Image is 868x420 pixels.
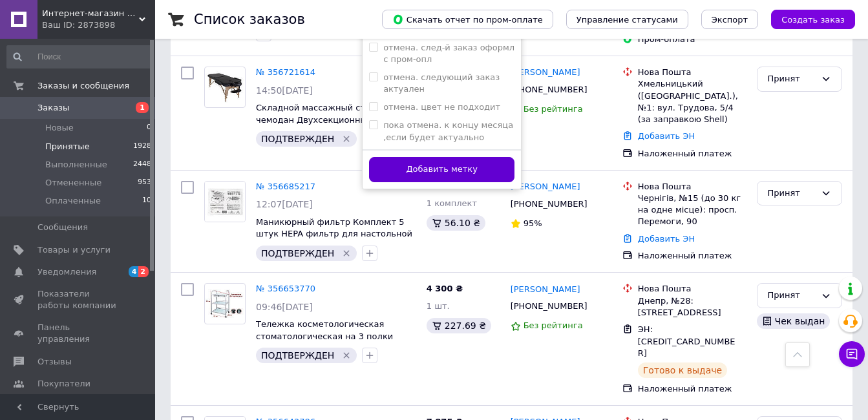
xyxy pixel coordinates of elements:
span: Создать заказ [781,15,845,25]
a: Создать заказ [758,14,855,24]
span: 1 шт. [427,301,450,311]
label: отмена. след-й заказ оформл с пром-опл [383,43,514,64]
a: № 356685217 [256,182,315,191]
a: № 356653770 [256,284,315,293]
span: 12:07[DATE] [256,199,313,209]
a: № 356721614 [256,67,315,77]
svg: Удалить метку [341,134,352,144]
div: Чернігів, №15 (до 30 кг на одне місце): просп. Перемоги, 90 [638,193,746,228]
span: Оплаченные [45,195,101,207]
a: Добавить ЭН [638,131,695,141]
span: Покупатели [37,378,90,390]
img: Фото товару [205,289,245,319]
div: 56.10 ₴ [427,215,485,231]
span: Интернет-магазин "M-Beauty" [42,8,139,19]
svg: Удалить метку [341,248,352,258]
label: пока отмена. к концу месяца ,если будет актуально [383,120,513,142]
div: Наложенный платеж [638,383,746,395]
button: Экспорт [701,10,758,29]
div: [PHONE_NUMBER] [508,298,590,315]
span: Выполненные [45,159,107,171]
a: [PERSON_NAME] [511,67,580,79]
span: ПОДТВЕРЖДЕН [261,248,334,258]
div: 227.69 ₴ [427,318,491,333]
span: Отзывы [37,356,72,368]
span: 2448 [133,159,151,171]
span: Управление статусами [577,15,678,25]
button: Скачать отчет по пром-оплате [382,10,553,29]
span: 09:46[DATE] [256,302,313,312]
span: Панель управления [37,322,120,345]
button: Чат с покупателем [839,341,865,367]
a: Складной массажный стол чемодан Двухсекционный кушетка для массажа переносная ASPECT (светло-беже... [256,103,413,149]
div: Чек выдан [757,313,831,329]
input: Поиск [6,45,153,68]
a: Тележка косметологическая стоматологическая на 3 полки стекло 2 лотками белый столик манипуляцион... [256,319,398,365]
span: Отмененные [45,177,101,189]
a: Фото товару [204,67,246,108]
div: Нова Пошта [638,181,746,193]
div: [PHONE_NUMBER] [508,196,590,213]
span: ПОДТВЕРЖДЕН [261,134,334,144]
a: Фото товару [204,181,246,222]
span: ПОДТВЕРЖДЕН [261,350,334,361]
div: [PHONE_NUMBER] [508,81,590,98]
div: Принят [768,72,816,86]
a: Добавить ЭН [638,234,695,244]
div: Пром-оплата [638,34,746,45]
span: 4 [129,266,139,277]
button: Управление статусами [566,10,688,29]
span: ЭН: [CREDIT_CARD_NUMBER] [638,324,736,358]
svg: Удалить метку [341,350,352,361]
span: 1 000 ₴ [427,182,463,191]
span: 0 [147,122,151,134]
span: Показатели работы компании [37,288,120,311]
span: 10 [142,195,151,207]
div: Наложенный платеж [638,250,746,262]
div: Днепр, №28: [STREET_ADDRESS] [638,295,746,319]
span: Заказы и сообщения [37,80,129,92]
span: 1928 [133,141,151,152]
label: отмена. следующий заказ актуален [383,72,500,94]
span: 95% [524,218,542,228]
span: 14:50[DATE] [256,85,313,96]
span: Уведомления [37,266,96,278]
span: Без рейтинга [524,104,583,114]
span: 1 комплект [427,198,477,208]
span: Экспорт [712,15,748,25]
div: Принят [768,187,816,200]
div: Наложенный платеж [638,148,746,160]
span: 2 [138,266,149,277]
span: 953 [138,177,151,189]
span: Без рейтинга [524,320,583,330]
span: 1 [136,102,149,113]
div: Готово к выдаче [638,362,727,378]
div: Хмельницький ([GEOGRAPHIC_DATA].), №1: вул. Трудова, 5/4 (за заправкою Shell) [638,78,746,125]
button: Создать заказ [771,10,855,29]
a: Маникюрный фильтр Комплект 5 штук HEPA фильтр для настольной вытяжки для маникюра [PERSON_NAME] 5... [256,217,412,263]
a: [PERSON_NAME] [511,181,580,193]
label: отмена. цвет не подходит [383,102,500,112]
span: Сообщения [37,222,88,233]
span: Новые [45,122,74,134]
a: [PERSON_NAME] [511,284,580,296]
button: Добавить метку [369,157,514,182]
div: Принят [768,289,816,302]
span: Скачать отчет по пром-оплате [392,14,543,25]
span: 4 300 ₴ [427,284,463,293]
img: Фото товару [205,182,245,222]
a: Фото товару [204,283,246,324]
div: Нова Пошта [638,283,746,295]
span: Заказы [37,102,69,114]
h1: Список заказов [194,12,305,27]
div: Нова Пошта [638,67,746,78]
span: Товары и услуги [37,244,111,256]
div: Ваш ID: 2873898 [42,19,155,31]
span: Принятые [45,141,90,152]
img: Фото товару [205,70,245,105]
